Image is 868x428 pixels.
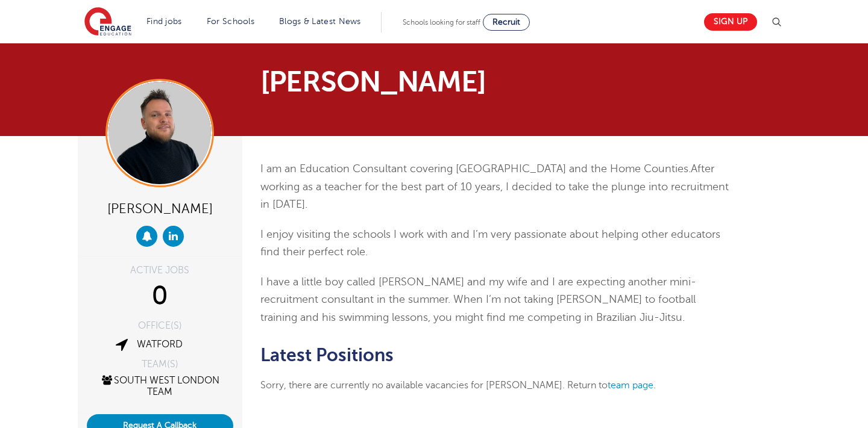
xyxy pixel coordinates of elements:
[260,228,720,258] span: I enjoy visiting the schools I work with and I’m very passionate about helping other educators fi...
[279,17,361,26] a: Blogs & Latest News
[492,17,520,26] span: Recruit
[207,17,254,26] a: For Schools
[146,17,182,26] a: Find jobs
[260,163,691,175] span: I am an Education Consultant covering [GEOGRAPHIC_DATA] and the Home Counties.
[260,163,729,210] span: After working as a teacher for the best part of 10 years, I decided to take the plunge into recru...
[87,281,233,311] div: 0
[87,321,233,330] div: OFFICE(S)
[87,196,233,220] div: [PERSON_NAME]
[260,67,547,96] h1: [PERSON_NAME]
[704,13,757,31] a: Sign up
[87,359,233,369] div: TEAM(S)
[100,375,219,397] a: South West London Team
[87,265,233,275] div: ACTIVE JOBS
[260,276,696,323] span: I have a little boy called [PERSON_NAME] and my wife and I are expecting another mini-recruitment...
[84,7,131,37] img: Engage Education
[260,345,730,365] h2: Latest Positions
[483,14,530,31] a: Recruit
[403,18,480,26] span: Schools looking for staff
[137,339,183,350] a: Watford
[260,377,730,393] p: Sorry, there are currently no available vacancies for [PERSON_NAME]. Return to .
[608,380,653,391] a: team page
